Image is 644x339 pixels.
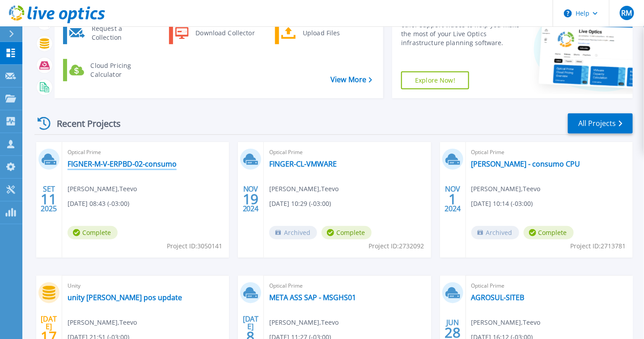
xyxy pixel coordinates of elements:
a: Download Collector [169,22,261,44]
div: Recent Projects [34,113,133,134]
a: Upload Files [275,22,367,44]
span: Project ID: 3050141 [167,241,222,251]
span: 19 [243,195,259,203]
a: All Projects [568,113,633,134]
a: Cloud Pricing Calculator [63,59,155,81]
span: [PERSON_NAME] , Teevo [269,318,339,327]
a: AGROSUL-SITEB [471,293,525,302]
span: 11 [41,195,57,203]
span: [PERSON_NAME] , Teevo [68,318,137,327]
a: FIGNER-M-V-ERPBD-02-consumo [68,159,177,168]
span: Complete [68,226,118,239]
span: [DATE] 08:43 (-03:00) [68,199,129,209]
span: [DATE] 10:29 (-03:00) [269,199,331,209]
span: Archived [269,226,317,239]
a: View More [330,75,372,84]
span: 28 [445,329,461,336]
div: Cloud Pricing Calculator [86,61,153,79]
div: Upload Files [298,24,364,42]
span: Optical Prime [471,147,627,157]
span: Optical Prime [269,147,425,157]
span: Project ID: 2732092 [369,241,424,251]
a: Explore Now! [401,71,469,89]
div: NOV 2024 [242,183,259,215]
div: NOV 2024 [444,183,461,215]
div: Find tutorials, instructional guides and other support videos to help you make the most of your L... [401,12,521,47]
span: [PERSON_NAME] , Teevo [68,184,137,194]
div: Download Collector [191,24,258,42]
a: FINGER-CL-VMWARE [269,159,337,168]
div: SET 2025 [40,183,57,215]
span: Optical Prime [68,147,224,157]
div: Request a Collection [87,24,153,42]
span: Project ID: 2713781 [571,241,626,251]
span: Complete [524,226,574,239]
span: Archived [471,226,519,239]
span: [DATE] 10:14 (-03:00) [471,199,533,209]
span: [PERSON_NAME] , Teevo [269,184,339,194]
span: Optical Prime [471,281,627,291]
span: Optical Prime [269,281,425,291]
span: Unity [68,281,224,291]
span: [PERSON_NAME] , Teevo [471,184,541,194]
a: META ASS SAP - MSGHS01 [269,293,356,302]
a: [PERSON_NAME] - consumo CPU [471,159,580,168]
a: unity [PERSON_NAME] pos update [68,293,182,302]
span: Complete [322,226,372,239]
span: RM [621,9,632,17]
a: Request a Collection [63,22,155,44]
span: 1 [449,195,457,203]
span: [PERSON_NAME] , Teevo [471,318,541,327]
